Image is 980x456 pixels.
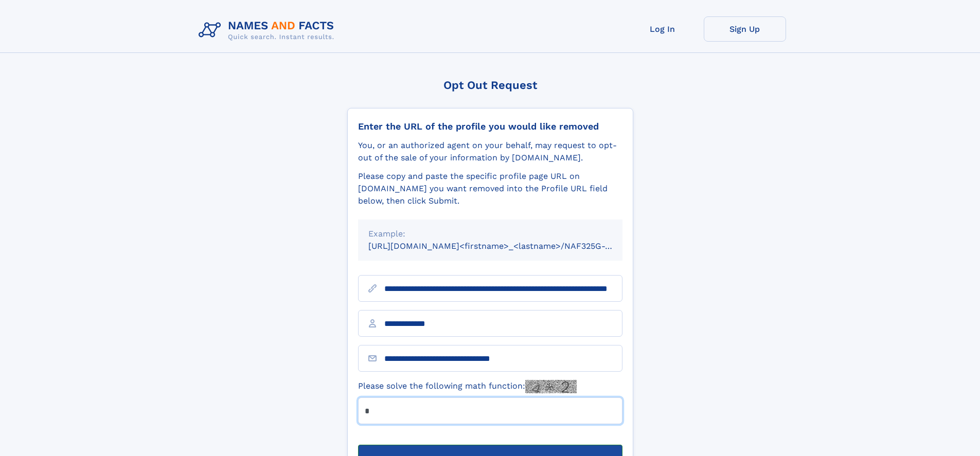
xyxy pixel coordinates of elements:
[347,79,633,92] div: Opt Out Request
[358,121,622,132] div: Enter the URL of the profile you would like removed
[358,380,577,393] label: Please solve the following math function:
[368,228,612,240] div: Example:
[704,16,786,42] a: Sign Up
[368,241,642,251] small: [URL][DOMAIN_NAME]<firstname>_<lastname>/NAF325G-xxxxxxxx
[621,16,704,42] a: Log In
[194,16,343,44] img: Logo Names and Facts
[358,139,622,164] div: You, or an authorized agent on your behalf, may request to opt-out of the sale of your informatio...
[358,170,622,207] div: Please copy and paste the specific profile page URL on [DOMAIN_NAME] you want removed into the Pr...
